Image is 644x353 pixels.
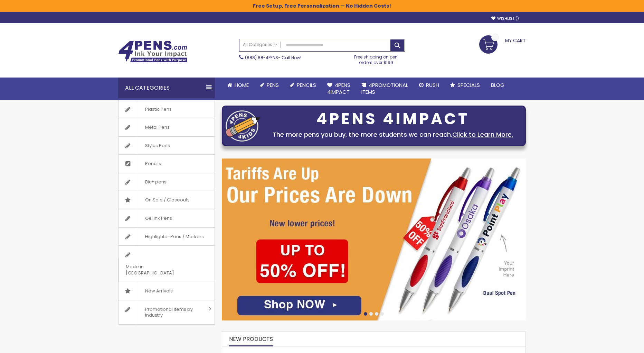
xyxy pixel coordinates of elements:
a: Gel Ink Pens [119,209,215,227]
span: Plastic Pens [138,100,179,118]
span: Blog [491,81,504,89]
span: 4PROMOTIONAL ITEMS [361,81,408,96]
span: Rush [426,81,439,89]
a: Stylus Pens [119,137,215,155]
a: Metal Pens [119,118,215,136]
span: Stylus Pens [138,137,177,155]
img: /cheap-promotional-products.html [222,159,526,320]
div: The more pens you buy, the more students we can reach. [264,130,522,139]
a: 4PROMOTIONALITEMS [356,78,414,100]
a: Rush [414,78,445,93]
span: Pencils [297,81,316,89]
div: 4PENS 4IMPACT [264,112,522,126]
span: New Products [229,335,273,343]
span: All Categories [243,42,277,47]
img: four_pen_logo.png [226,110,260,142]
a: Promotional Items by Industry [119,300,215,324]
a: On Sale / Closeouts [119,191,215,209]
span: Made in [GEOGRAPHIC_DATA] [119,258,197,282]
span: New Arrivals [138,282,180,300]
span: Home [235,81,249,89]
a: New Arrivals [119,282,215,300]
img: 4Pens Custom Pens and Promotional Products [118,40,187,63]
span: Gel Ink Pens [138,209,179,227]
a: Pencils [119,155,215,173]
a: Home [222,78,254,93]
div: All Categories [118,78,215,98]
span: On Sale / Closeouts [138,191,197,209]
div: Free shipping on pen orders over $199 [347,52,405,65]
span: Bic® pens [138,173,173,191]
a: All Categories [239,39,281,51]
span: Pencils [138,155,168,173]
span: 4Pens 4impact [327,81,350,96]
a: Blog [485,78,510,93]
a: Wishlist [491,16,519,21]
a: Click to Learn More. [452,130,513,139]
span: Highlighter Pens / Markers [138,228,211,246]
span: Metal Pens [138,118,177,136]
a: Plastic Pens [119,100,215,118]
span: Specials [457,81,480,89]
a: Bic® pens [119,173,215,191]
span: - Call Now! [245,55,301,61]
span: Pens [267,81,279,89]
a: Pens [254,78,284,93]
span: Promotional Items by Industry [138,300,206,324]
a: Made in [GEOGRAPHIC_DATA] [119,246,215,282]
a: Highlighter Pens / Markers [119,228,215,246]
a: Pencils [284,78,322,93]
a: 4Pens4impact [322,78,356,100]
a: (888) 88-4PENS [245,55,278,61]
a: Specials [445,78,485,93]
